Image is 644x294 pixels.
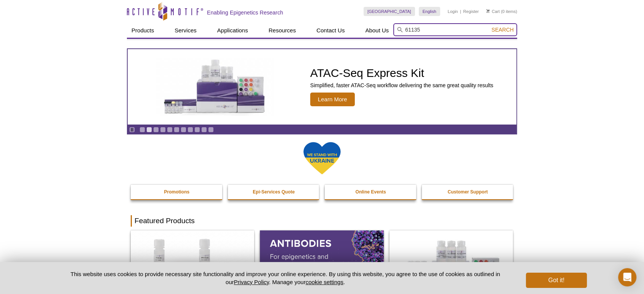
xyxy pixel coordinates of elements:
[303,141,341,175] img: We Stand With Ukraine
[306,279,343,285] button: cookie settings
[310,82,493,89] p: Simplified, faster ATAC-Seq workflow delivering the same great quality results
[127,23,159,38] a: Products
[194,127,200,133] a: Go to slide 9
[310,67,493,79] h2: ATAC-Seq Express Kit
[208,127,214,133] a: Go to slide 11
[325,185,417,199] a: Online Events
[486,9,500,14] a: Cart
[364,7,415,16] a: [GEOGRAPHIC_DATA]
[489,26,516,33] button: Search
[146,127,152,133] a: Go to slide 2
[463,9,479,14] a: Register
[618,268,636,286] div: Open Intercom Messenger
[460,7,461,16] li: |
[131,215,513,227] h2: Featured Products
[207,9,283,16] h2: Enabling Epigenetics Research
[187,127,193,133] a: Go to slide 8
[128,49,516,125] article: ATAC-Seq Express Kit
[393,23,517,36] input: Keyword, Cat. No.
[201,127,207,133] a: Go to slide 10
[448,9,458,14] a: Login
[129,127,135,133] a: Toggle autoplay
[213,23,253,38] a: Applications
[160,127,166,133] a: Go to slide 4
[167,127,173,133] a: Go to slide 5
[131,185,223,199] a: Promotions
[234,279,269,285] a: Privacy Policy
[312,23,349,38] a: Contact Us
[153,127,159,133] a: Go to slide 3
[486,7,517,16] li: (0 items)
[486,9,490,13] img: Your Cart
[57,270,513,286] p: This website uses cookies to provide necessary site functionality and improve your online experie...
[526,273,587,288] button: Got it!
[448,189,488,195] strong: Customer Support
[228,185,320,199] a: Epi-Services Quote
[492,27,514,33] span: Search
[139,127,145,133] a: Go to slide 1
[174,127,179,133] a: Go to slide 6
[422,185,514,199] a: Customer Support
[419,7,440,16] a: English
[361,23,394,38] a: About Us
[170,23,201,38] a: Services
[128,49,516,125] a: ATAC-Seq Express Kit ATAC-Seq Express Kit Simplified, faster ATAC-Seq workflow delivering the sam...
[356,189,386,195] strong: Online Events
[164,189,189,195] strong: Promotions
[264,23,301,38] a: Resources
[310,93,355,106] span: Learn More
[181,127,186,133] a: Go to slide 7
[152,58,278,116] img: ATAC-Seq Express Kit
[253,189,295,195] strong: Epi-Services Quote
